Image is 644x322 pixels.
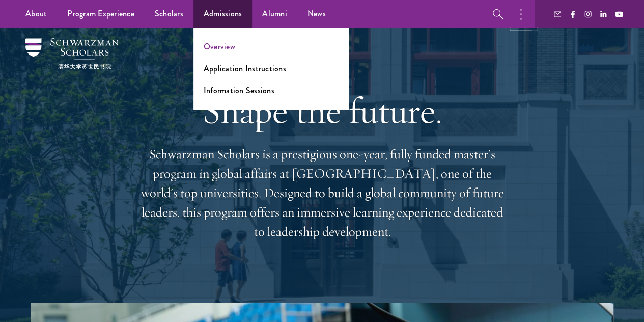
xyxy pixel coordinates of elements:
h1: Shape the future. [139,89,506,132]
a: Application Instructions [204,63,286,74]
a: Information Sessions [204,85,274,96]
img: Schwarzman Scholars [25,38,119,69]
a: Overview [204,41,235,52]
p: Schwarzman Scholars is a prestigious one-year, fully funded master’s program in global affairs at... [139,145,506,242]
